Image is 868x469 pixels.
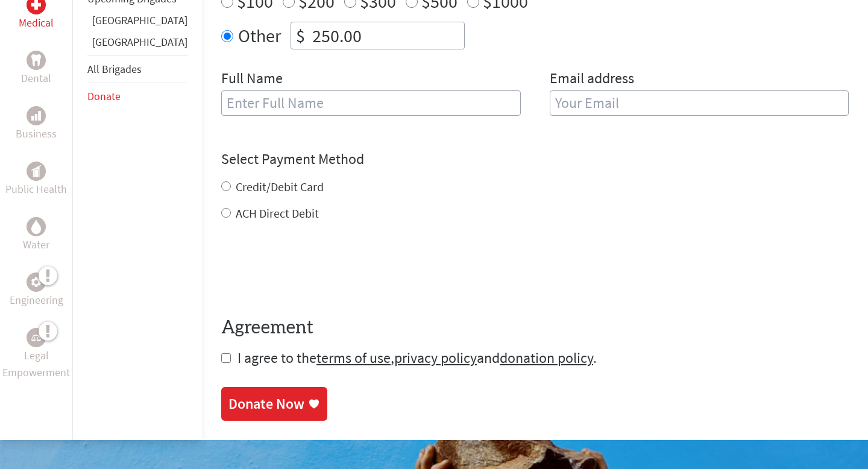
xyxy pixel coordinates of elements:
[31,220,41,234] img: Water
[5,181,67,198] p: Public Health
[87,34,187,55] li: Honduras
[92,13,187,27] a: [GEOGRAPHIC_DATA]
[237,348,597,367] span: I agree to the , and .
[21,70,51,87] p: Dental
[221,69,283,90] label: Full Name
[10,292,63,309] p: Engineering
[228,394,304,414] div: Donate Now
[31,165,41,177] img: Public Health
[87,83,187,110] li: Donate
[550,69,634,90] label: Email address
[500,348,593,367] a: donation policy
[21,51,51,87] a: DentalDental
[31,111,41,121] img: Business
[221,246,404,293] iframe: reCAPTCHA
[316,348,391,367] a: terms of use
[19,14,54,31] p: Medical
[394,348,477,367] a: privacy policy
[221,150,849,169] h4: Select Payment Method
[23,217,49,253] a: WaterWater
[16,125,57,142] p: Business
[238,22,281,49] label: Other
[23,236,49,253] p: Water
[5,162,67,198] a: Public HealthPublic Health
[291,22,310,49] div: $
[2,328,70,381] a: Legal EmpowermentLegal Empowerment
[27,328,46,347] div: Legal Empowerment
[236,206,319,221] label: ACH Direct Debit
[87,12,187,34] li: Greece
[236,179,324,194] label: Credit/Debit Card
[16,106,57,142] a: BusinessBusiness
[92,35,187,49] a: [GEOGRAPHIC_DATA]
[31,334,41,341] img: Legal Empowerment
[87,62,142,76] a: All Brigades
[221,90,521,116] input: Enter Full Name
[221,317,849,339] h4: Agreement
[550,90,849,116] input: Your Email
[27,162,46,181] div: Public Health
[27,106,46,125] div: Business
[310,22,464,49] input: Enter Amount
[31,277,41,287] img: Engineering
[87,55,187,83] li: All Brigades
[27,217,46,236] div: Water
[221,387,327,421] a: Donate Now
[87,89,121,103] a: Donate
[10,272,63,309] a: EngineeringEngineering
[2,347,70,381] p: Legal Empowerment
[27,51,46,70] div: Dental
[27,272,46,292] div: Engineering
[31,55,41,66] img: Dental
